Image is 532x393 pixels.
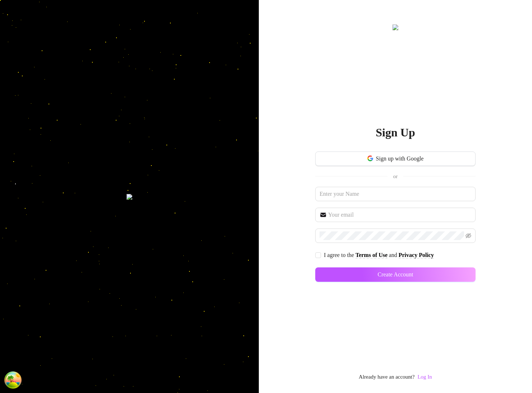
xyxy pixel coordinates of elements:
[399,252,434,258] strong: Privacy Policy
[359,373,414,381] span: Already have an account?
[399,252,434,259] a: Privacy Policy
[417,374,432,380] a: Log In
[315,187,476,201] input: Enter your Name
[389,252,399,258] span: and
[465,233,471,239] span: eye-invisible
[376,155,424,162] span: Sign up with Google
[315,267,476,282] button: Create Account
[376,125,415,140] h2: Sign Up
[417,373,432,381] a: Log In
[356,252,387,259] a: Terms of Use
[356,252,387,258] strong: Terms of Use
[393,173,398,179] span: or
[6,373,20,387] button: Open Tanstack query devtools
[315,152,476,166] button: Sign up with Google
[328,211,471,219] input: Your email
[324,252,356,258] span: I agree to the
[393,24,398,30] img: logo.svg
[377,271,413,278] span: Create Account
[127,194,132,200] img: signup-background.svg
